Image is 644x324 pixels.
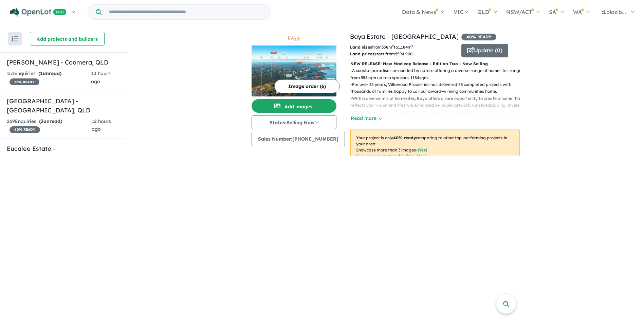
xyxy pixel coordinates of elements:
[350,51,374,56] b: Land prices
[350,44,456,51] p: from
[382,44,394,50] u: 358 m
[392,44,394,48] sup: 2
[350,33,459,40] a: Baya Estate - [GEOGRAPHIC_DATA]
[252,32,336,96] a: Baya Estate - Redland Bay LogoBaya Estate - Redland Bay
[350,51,456,57] p: start from
[461,44,508,57] button: Update (0)
[350,60,520,67] p: NEW RELEASE: New Macleay Release - Edition Two - Now Selling
[10,78,39,85] span: 35 % READY
[356,154,415,159] u: Showcase more than 3 listings
[252,99,336,113] button: Add images
[394,44,413,50] span: to
[254,35,334,43] img: Baya Estate - Redland Bay Logo
[417,154,426,159] span: [ No ]
[252,132,345,146] button: Sales Number:[PHONE_NUMBER]
[411,44,413,48] sup: 2
[10,8,67,17] img: Openlot PRO Logo White
[10,126,40,133] span: 40 % READY
[350,44,372,50] b: Land sizes
[7,96,120,115] h5: [GEOGRAPHIC_DATA] - [GEOGRAPHIC_DATA] , QLD
[461,34,496,40] span: 40 % READY
[350,81,525,95] p: - For over 35 years, Villawood Properties has delivered 73 completed projects with thousands of f...
[252,115,336,129] button: Status:Selling Now
[393,135,416,140] b: 40 % ready
[7,70,91,86] div: 151 Enquir ies
[418,147,427,152] span: [ Yes ]
[395,51,412,56] u: $ 594,900
[12,36,18,41] img: sort.svg
[350,67,525,81] p: - A coastal paradise surrounded by nature offering a diverse range of homesites ranging from 358s...
[274,79,340,93] button: Image order (6)
[91,70,111,85] span: 10 hours ago
[602,8,626,15] span: d.plazib...
[7,118,92,134] div: 269 Enquir ies
[103,5,270,19] input: Try estate name, suburb, builder or developer
[350,114,382,122] button: Read more
[350,95,525,123] p: - With a diverse mix of homesites, Baya offers a rare opportunity to create a home that reflects ...
[356,147,416,152] u: Showcase more than 3 images
[7,58,120,67] h5: [PERSON_NAME] - Coomera , QLD
[39,118,62,124] strong: ( unread)
[40,70,43,76] span: 1
[252,46,336,96] img: Baya Estate - Redland Bay
[38,70,61,76] strong: ( unread)
[7,144,120,162] h5: Eucalee Estate - [GEOGRAPHIC_DATA] , QLD
[41,118,43,124] span: 3
[398,44,413,50] u: 1,184 m
[92,118,111,132] span: 12 hours ago
[30,32,105,46] button: Add projects and builders
[350,129,520,238] p: Your project is only comparing to other top-performing projects in your area: - - - - - - - - - -...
